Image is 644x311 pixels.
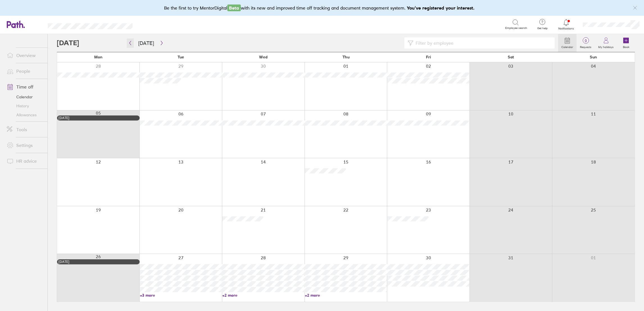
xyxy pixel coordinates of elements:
[533,27,552,30] span: Get help
[2,65,47,77] a: People
[140,293,222,298] a: +3 more
[590,55,597,59] span: Sun
[58,260,138,264] div: [DATE]
[227,4,241,11] span: Beta
[558,44,577,49] label: Calendar
[259,55,267,59] span: Wed
[2,140,47,151] a: Settings
[426,55,431,59] span: Fri
[2,101,47,110] a: History
[595,44,617,49] label: My holidays
[2,81,47,92] a: Time off
[2,124,47,135] a: Tools
[617,34,635,52] a: Book
[178,55,184,59] span: Tue
[505,26,527,30] span: Employee search
[413,38,551,48] input: Filter by employee
[305,293,387,298] a: +2 more
[2,155,47,167] a: HR advice
[557,27,575,30] span: Notifications
[222,293,304,298] a: +2 more
[148,22,162,27] div: Search
[558,34,577,52] a: Calendar
[577,38,595,43] span: 0
[343,55,350,59] span: Thu
[94,55,103,59] span: Mon
[164,4,480,11] div: Be the first to try MentorDigital with its new and improved time off tracking and document manage...
[134,38,158,48] button: [DATE]
[577,44,595,49] label: Requests
[508,55,514,59] span: Sat
[407,5,475,11] b: You've registered your interest.
[2,92,47,101] a: Calendar
[2,50,47,61] a: Overview
[620,44,633,49] label: Book
[595,34,617,52] a: My holidays
[557,19,575,30] a: Notifications
[2,110,47,119] a: Allowances
[58,116,138,120] div: [DATE]
[577,34,595,52] a: 0Requests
